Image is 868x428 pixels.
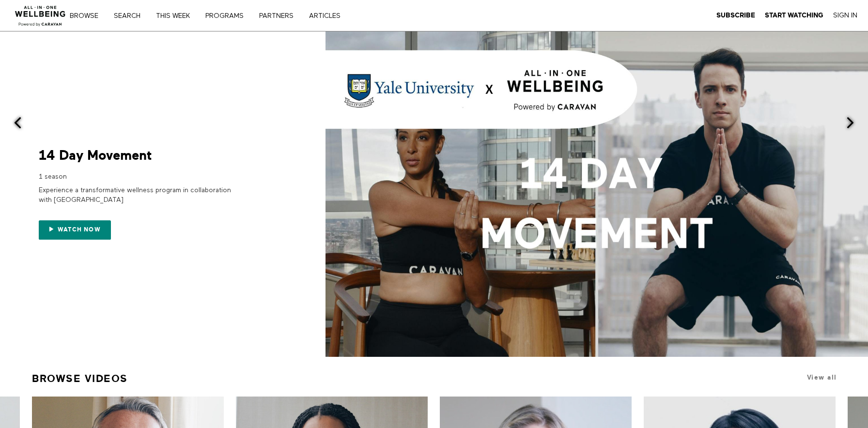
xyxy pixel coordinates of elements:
a: Start Watching [765,11,823,20]
a: PROGRAMS [202,13,254,19]
a: ARTICLES [306,13,351,19]
a: Browse Videos [32,368,128,389]
strong: Subscribe [716,12,755,19]
a: View all [807,374,837,381]
a: Subscribe [716,11,755,20]
a: Browse [66,13,108,19]
a: Sign In [833,11,857,20]
nav: Primary [77,11,360,20]
a: PARTNERS [256,13,304,19]
a: Search [110,13,151,19]
strong: Start Watching [765,12,823,19]
a: THIS WEEK [153,13,200,19]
